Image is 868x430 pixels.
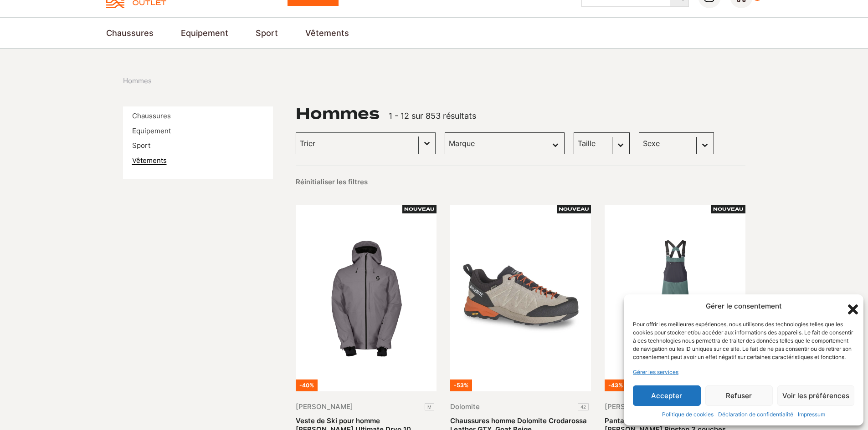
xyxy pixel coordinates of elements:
[706,301,782,312] div: Gérer le consentement
[132,126,171,135] a: Equipement
[777,385,854,406] button: Voir les préférences
[798,410,825,419] a: Impressum
[662,410,714,419] a: Politique de cookies
[106,27,154,39] a: Chaussures
[132,111,171,120] a: Chaussures
[845,302,854,311] div: Fermer la boîte de dialogue
[419,133,435,154] button: Basculer la liste
[123,76,152,86] nav: breadcrumbs
[123,76,152,86] span: Hommes
[296,106,380,121] h1: Hommes
[300,137,415,149] input: Trier
[633,320,853,361] div: Pour offrir les meilleures expériences, nous utilisons des technologies telles que les cookies po...
[132,141,150,150] a: Sport
[633,368,678,376] a: Gérer les services
[296,177,368,187] button: Réinitialiser les filtres
[633,385,701,406] button: Accepter
[705,385,773,406] button: Refuser
[181,27,228,39] a: Equipement
[305,27,349,39] a: Vêtements
[132,156,167,165] a: Vêtements
[256,27,278,39] a: Sport
[718,410,793,419] a: Déclaration de confidentialité
[389,111,476,121] span: 1 - 12 sur 853 résultats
